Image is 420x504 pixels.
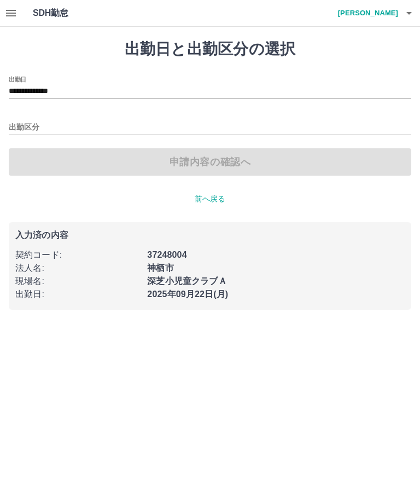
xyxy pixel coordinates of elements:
b: 神栖市 [147,263,173,273]
p: 現場名 : [15,275,141,288]
b: 2025年09月22日(月) [147,289,228,299]
b: 深芝小児童クラブＡ [147,276,226,286]
label: 出勤日 [9,75,26,83]
p: 法人名 : [15,262,141,275]
p: 契約コード : [15,248,141,262]
b: 37248004 [147,250,186,259]
h1: 出勤日と出勤区分の選択 [9,40,411,59]
p: 出勤日 : [15,288,141,301]
p: 入力済の内容 [15,231,405,240]
p: 前へ戻る [9,193,411,205]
